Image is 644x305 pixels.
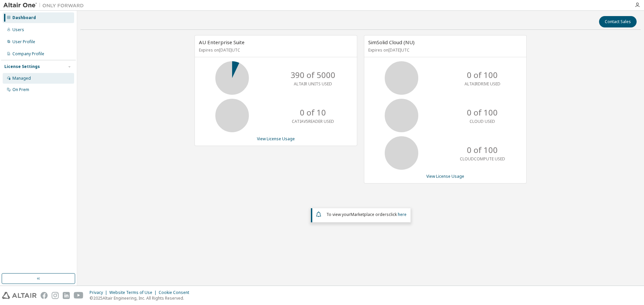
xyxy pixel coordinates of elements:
[368,47,521,53] p: Expires on [DATE] UTC
[159,290,193,295] div: Cookie Consent
[467,69,498,81] p: 0 of 100
[460,156,505,162] p: CLOUDCOMPUTE USED
[368,39,415,46] span: SimSolid Cloud (NU)
[294,81,332,87] p: ALTAIR UNITS USED
[109,290,159,295] div: Website Terms of Use
[300,107,326,118] p: 0 of 10
[599,16,637,27] button: Contact Sales
[199,47,351,53] p: Expires on [DATE] UTC
[470,119,495,124] p: CLOUD USED
[3,2,87,9] img: Altair One
[326,212,407,217] span: To view your click
[199,39,245,46] span: AU Enterprise Suite
[12,15,36,20] div: Dashboard
[465,81,500,87] p: ALTAIRDRIVE USED
[74,292,84,299] img: youtube.svg
[12,51,44,57] div: Company Profile
[4,64,40,69] div: License Settings
[41,292,48,299] img: facebook.svg
[90,290,109,295] div: Privacy
[12,87,29,92] div: On Prem
[290,69,335,81] p: 390 of 5000
[63,292,70,299] img: linkedin.svg
[90,295,193,301] p: © 2025 Altair Engineering, Inc. All Rights Reserved.
[12,39,35,45] div: User Profile
[12,76,31,81] div: Managed
[52,292,59,299] img: instagram.svg
[426,173,464,179] a: View License Usage
[12,27,24,32] div: Users
[2,292,37,299] img: altair_logo.svg
[351,212,389,217] em: Marketplace orders
[467,107,498,118] p: 0 of 100
[398,212,407,217] a: here
[467,144,498,156] p: 0 of 100
[292,119,334,124] p: CATIAV5READER USED
[257,136,295,142] a: View License Usage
